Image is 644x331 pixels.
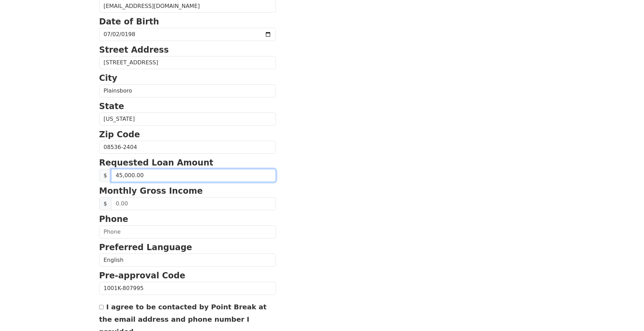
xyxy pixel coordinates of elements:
strong: Date of Birth [99,17,159,26]
strong: State [99,102,124,111]
input: Pre-approval Code [99,282,276,295]
strong: Street Address [99,45,169,55]
input: City [99,84,276,97]
strong: Pre-approval Code [99,271,185,280]
strong: Requested Loan Amount [99,158,213,168]
input: 0.00 [111,169,276,182]
p: Monthly Gross Income [99,185,276,197]
strong: City [99,73,117,83]
input: 0.00 [111,197,276,210]
input: Phone [99,225,276,238]
input: Zip Code [99,141,276,154]
span: $ [99,169,111,182]
strong: Phone [99,214,128,224]
input: Street Address [99,56,276,69]
span: $ [99,197,111,210]
strong: Zip Code [99,130,140,139]
strong: Preferred Language [99,243,192,252]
